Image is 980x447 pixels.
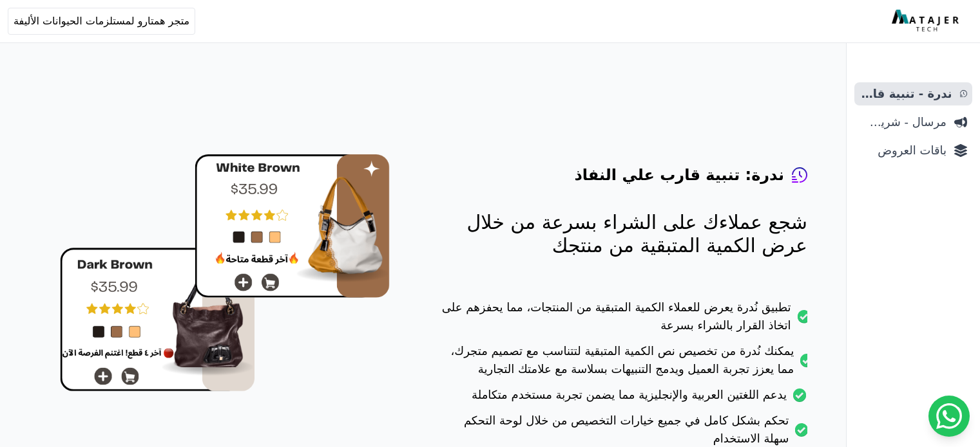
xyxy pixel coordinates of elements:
[8,8,195,35] button: متجر همتارو لمستلزمات الحيوانات الأليفة
[860,85,952,103] span: ندرة - تنبية قارب علي النفاذ
[441,386,807,412] li: يدعم اللغتين العربية والإنجليزية مما يضمن تجربة مستخدم متكاملة
[574,165,784,185] h4: ندرة: تنبية قارب علي النفاذ
[60,154,390,392] img: hero
[860,141,946,160] span: باقات العروض
[441,298,807,342] li: تطبيق نُدرة يعرض للعملاء الكمية المتبقية من المنتجات، مما يحفزهم على اتخاذ القرار بالشراء بسرعة
[441,211,807,257] p: شجع عملاءك على الشراء بسرعة من خلال عرض الكمية المتبقية من منتجك
[441,342,807,386] li: يمكنك نُدرة من تخصيص نص الكمية المتبقية لتتناسب مع تصميم متجرك، مما يعزز تجربة العميل ويدمج التنب...
[892,10,962,33] img: MatajerTech Logo
[14,14,189,29] span: متجر همتارو لمستلزمات الحيوانات الأليفة
[860,113,946,131] span: مرسال - شريط دعاية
